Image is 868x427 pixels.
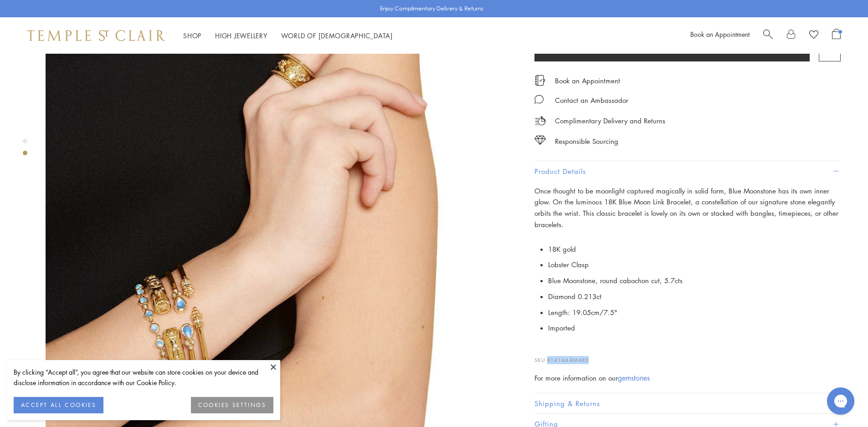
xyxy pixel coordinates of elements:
[534,161,841,182] button: Product Details
[548,320,841,336] li: Imported
[555,115,665,127] p: Complimentary Delivery and Returns
[548,241,841,257] li: 18K gold
[14,397,103,413] button: ACCEPT ALL COOKIES
[534,347,841,364] p: SKU:
[548,273,841,289] li: Blue Moonstone, round cabochon cut, 5.7cts
[281,31,393,40] a: World of [DEMOGRAPHIC_DATA]World of [DEMOGRAPHIC_DATA]
[555,95,628,106] div: Contact an Ambassador
[534,136,546,145] img: icon_sourcing.svg
[534,393,841,414] button: Shipping & Returns
[380,4,483,13] p: Enjoy Complimentary Delivery & Returns
[191,397,273,413] button: COOKIES SETTINGS
[534,372,841,384] div: For more information on our
[555,136,618,147] div: Responsible Sourcing
[23,137,27,163] div: Product gallery navigation
[822,384,859,418] iframe: Gorgias live chat messenger
[809,29,818,42] a: View Wishlist
[27,30,165,41] img: Temple St. Clair
[14,367,273,388] div: By clicking “Accept all”, you agree that our website can store cookies on your device and disclos...
[548,305,841,320] li: Length: 19.05cm/7.5"
[690,30,750,39] a: Book an Appointment
[547,356,589,363] span: B14144-BM4RD
[618,373,650,383] a: gemstones
[548,289,841,305] li: Diamond 0.213ct
[183,30,393,41] nav: Main navigation
[215,31,267,40] a: High JewelleryHigh Jewellery
[555,76,620,86] a: Book an Appointment
[534,185,841,230] p: Once thought to be moonlight captured magically in solid form, Blue Moonstone has its own inner g...
[534,75,545,86] img: icon_appointment.svg
[183,31,201,40] a: ShopShop
[763,29,773,42] a: Search
[832,29,841,42] a: Open Shopping Bag
[548,257,841,273] li: Lobster Clasp
[534,115,546,127] img: icon_delivery.svg
[534,95,544,104] img: MessageIcon-01_2.svg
